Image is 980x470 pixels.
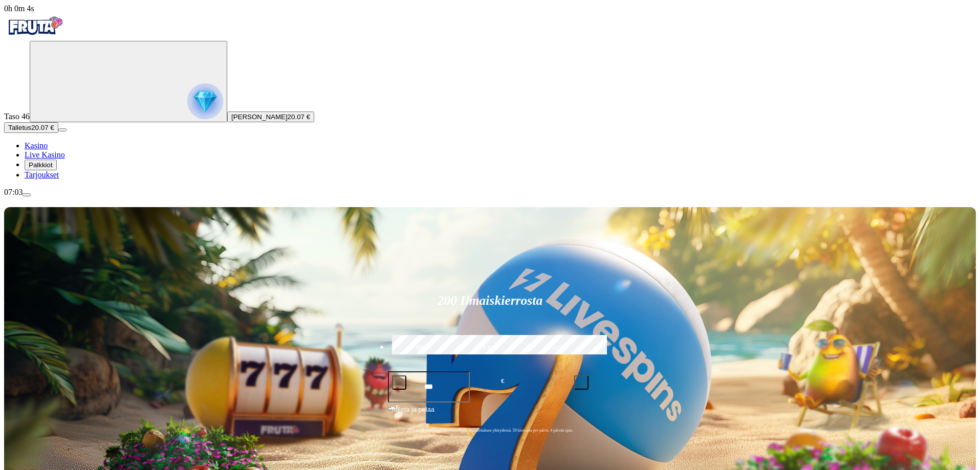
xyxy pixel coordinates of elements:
[4,32,66,40] a: Fruta
[25,141,48,150] a: Kasino
[501,376,504,386] span: €
[58,128,67,131] button: menu
[23,193,31,196] button: menu
[31,124,54,131] span: 20.07 €
[30,41,227,122] button: reward progress
[527,333,591,363] label: €250
[25,170,59,179] a: Tarjoukset
[389,333,453,363] label: €50
[4,141,976,180] nav: Main menu
[187,83,223,119] img: reward progress
[4,13,976,180] nav: Primary
[392,375,406,390] button: minus icon
[4,13,66,39] img: Fruta
[8,124,31,131] span: Talletus
[227,111,314,122] button: [PERSON_NAME]20.07 €
[388,404,593,423] button: Talleta ja pelaa
[458,333,521,363] label: €150
[391,405,434,423] span: Talleta ja pelaa
[231,113,288,121] span: [PERSON_NAME]
[4,122,58,133] button: Talletusplus icon20.07 €
[396,404,399,410] span: €
[29,161,53,169] span: Palkkiot
[25,160,57,170] button: Palkkiot
[4,112,30,121] span: Taso 46
[4,4,34,13] span: user session time
[25,150,65,159] a: Live Kasino
[4,188,23,196] span: 07:03
[288,113,310,121] span: 20.07 €
[574,375,589,390] button: plus icon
